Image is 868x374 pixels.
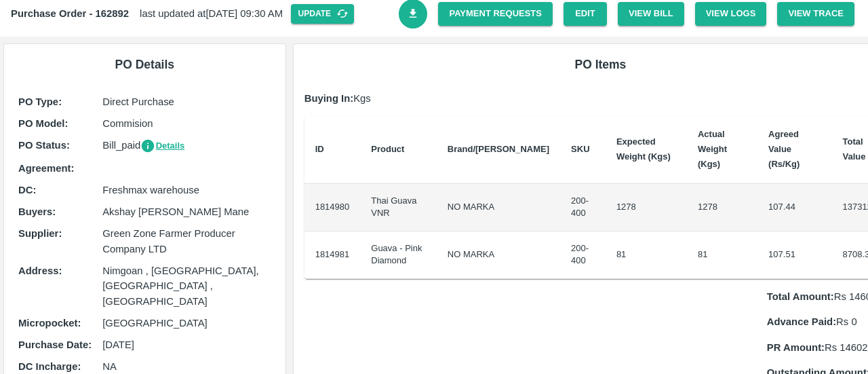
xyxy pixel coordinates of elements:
[687,184,757,231] td: 1278
[102,263,271,309] p: Nimgoan , [GEOGRAPHIC_DATA], [GEOGRAPHIC_DATA] , [GEOGRAPHIC_DATA]
[102,316,271,331] p: [GEOGRAPHIC_DATA]
[448,144,549,154] b: Brand/[PERSON_NAME]
[360,184,437,231] td: Thai Guava VNR
[18,228,62,239] b: Supplier :
[18,339,92,350] b: Purchase Date :
[757,231,831,279] td: 107.51
[140,138,184,154] button: Details
[571,144,589,154] b: SKU
[315,144,324,154] b: ID
[102,204,271,219] p: Akshay [PERSON_NAME] Mane
[304,184,361,231] td: 1814980
[18,140,70,151] b: PO Status :
[102,116,271,131] p: Commision
[18,318,81,329] b: Micropocket :
[560,184,606,231] td: 200-400
[616,136,671,162] b: Expected Weight (Kgs)
[606,231,687,279] td: 81
[18,118,68,129] b: PO Model :
[18,206,56,217] b: Buyers :
[102,226,271,257] p: Green Zone Farmer Producer Company LTD
[360,231,437,279] td: Guava - Pink Diamond
[564,2,607,26] a: Edit
[698,129,727,170] b: Actual Weight (Kgs)
[102,359,271,374] p: NA
[777,2,854,26] button: View Trace
[304,231,361,279] td: 1814981
[15,55,275,74] h6: PO Details
[618,2,684,26] button: View Bill
[757,184,831,231] td: 107.44
[304,93,354,104] b: Buying In:
[18,361,81,372] b: DC Incharge :
[18,163,74,174] b: Agreement:
[437,231,560,279] td: NO MARKA
[291,4,354,24] button: Update
[11,8,129,19] b: Purchase Order - 162892
[18,96,62,107] b: PO Type :
[767,342,825,353] b: PR Amount:
[606,184,687,231] td: 1278
[102,183,271,198] p: Freshmax warehouse
[695,2,767,26] button: View Logs
[437,184,560,231] td: NO MARKA
[767,316,836,327] b: Advance Paid:
[687,231,757,279] td: 81
[102,138,271,153] p: Bill_paid
[18,185,36,195] b: DC :
[102,337,271,352] p: [DATE]
[560,231,606,279] td: 200-400
[11,4,399,24] div: last updated at [DATE] 09:30 AM
[768,129,800,170] b: Agreed Value (Rs/Kg)
[767,291,834,302] b: Total Amount:
[438,2,553,26] a: Payment Requests
[102,94,271,109] p: Direct Purchase
[18,265,62,276] b: Address :
[371,144,404,154] b: Product
[842,136,865,162] b: Total Value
